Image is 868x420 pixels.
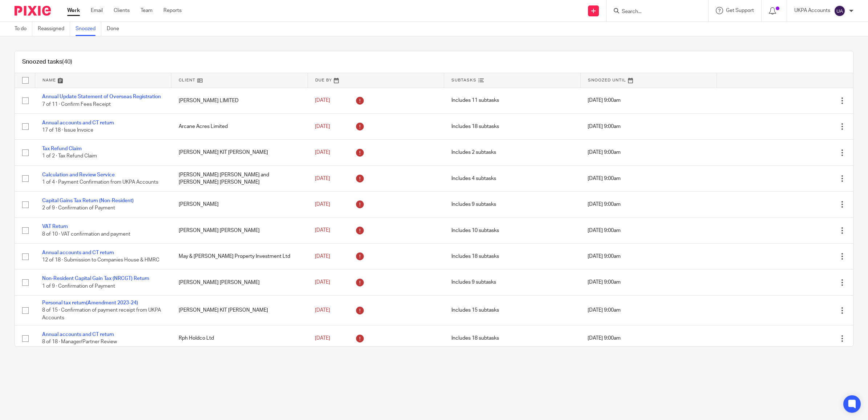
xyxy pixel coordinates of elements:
td: [PERSON_NAME] [PERSON_NAME] and [PERSON_NAME] [PERSON_NAME] [171,165,308,191]
a: Capital Gains Tax Return (Non-Resident) [42,198,134,203]
td: [PERSON_NAME] KIT [PERSON_NAME] [171,140,308,165]
a: Clients [114,7,130,14]
a: Tax Refund Claim [42,146,82,151]
span: [DATE] 9:00am [588,254,621,259]
span: Subtasks [451,78,476,82]
span: Includes 18 subtasks [451,254,499,259]
h1: Snoozed tasks [22,58,72,66]
a: Reassigned [38,22,70,36]
input: Search [621,9,686,15]
a: VAT Return [42,224,68,229]
span: [DATE] 9:00am [588,176,621,181]
a: Annual accounts and CT return [42,120,114,125]
span: Get Support [726,8,754,13]
span: [DATE] 9:00am [588,98,621,103]
span: Includes 18 subtasks [451,124,499,129]
a: Annual Update Statement of Overseas Registration [42,94,161,99]
a: Reports [163,7,182,14]
td: [PERSON_NAME] KIT [PERSON_NAME] [171,295,308,325]
span: [DATE] 9:00am [588,308,621,313]
p: UKPA Accounts [794,7,830,14]
span: [DATE] [315,176,330,181]
span: [DATE] [315,150,330,155]
span: [DATE] [315,336,330,341]
a: Calculation and Review Service [42,172,115,177]
td: Rph Holdco Ltd [171,325,308,351]
img: svg%3E [834,5,845,17]
span: Includes 11 subtasks [451,98,499,103]
span: 8 of 10 · VAT confirmation and payment [42,232,130,237]
a: Email [91,7,103,14]
a: To do [15,22,32,36]
a: Work [67,7,80,14]
span: [DATE] 9:00am [588,202,621,207]
a: Done [107,22,125,36]
span: Includes 18 subtasks [451,336,499,341]
span: 8 of 15 · Confirmation of payment receipt from UKPA Accounts [42,308,161,320]
span: [DATE] 9:00am [588,336,621,341]
span: (40) [62,59,72,65]
span: Includes 9 subtasks [451,280,496,285]
span: [DATE] [315,124,330,129]
span: 17 of 18 · Issue Invoice [42,128,93,133]
span: [DATE] 9:00am [588,280,621,285]
span: 8 of 18 · Manager/Partner Review [42,340,117,345]
a: Snoozed [76,22,101,36]
span: [DATE] 9:00am [588,124,621,129]
span: Includes 15 subtasks [451,308,499,313]
a: Annual accounts and CT return [42,250,114,255]
span: 1 of 9 · Confirmation of Payment [42,284,115,289]
span: [DATE] [315,308,330,313]
span: [DATE] [315,280,330,285]
span: [DATE] [315,254,330,259]
td: Arcane Acres Limited [171,113,308,139]
span: 7 of 11 · Confirm Fees Receipt [42,102,111,107]
td: May & [PERSON_NAME] Property Investment Ltd [171,244,308,269]
span: 12 of 18 · Submission to Companies House & HMRC [42,257,159,263]
span: [DATE] [315,98,330,103]
a: Team [141,7,153,14]
span: 2 of 9 · Confirmation of Payment [42,206,115,211]
span: [DATE] 9:00am [588,150,621,155]
a: Non-Resident Capital Gain Tax (NRCGT) Return [42,276,149,281]
td: [PERSON_NAME] [PERSON_NAME] [171,217,308,243]
a: Annual accounts and CT return [42,332,114,337]
span: [DATE] [315,228,330,233]
td: [PERSON_NAME] [171,192,308,217]
span: Includes 4 subtasks [451,176,496,181]
span: [DATE] [315,202,330,207]
span: Includes 2 subtasks [451,150,496,155]
span: 1 of 2 · Tax Refund Claim [42,154,97,159]
a: Personal tax return(Amendment 2023-24) [42,300,138,305]
span: [DATE] 9:00am [588,228,621,233]
span: Includes 10 subtasks [451,228,499,233]
span: 1 of 4 · Payment Confirmation from UKPA Accounts [42,180,158,185]
td: [PERSON_NAME] LIMITED [171,88,308,113]
img: Pixie [15,6,51,16]
span: Includes 9 subtasks [451,202,496,207]
td: [PERSON_NAME] [PERSON_NAME] [171,269,308,295]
